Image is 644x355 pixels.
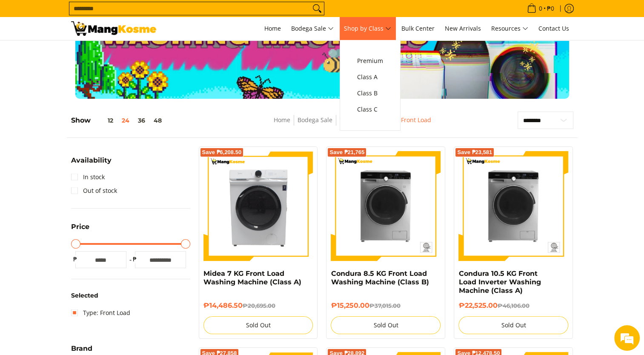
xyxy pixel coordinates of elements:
[344,23,391,34] span: Shop by Class
[149,117,166,124] button: 48
[4,232,162,262] textarea: Type your message and hit 'Enter'
[491,23,528,34] span: Resources
[340,17,395,40] a: Shop by Class
[357,72,383,83] span: Class A
[71,21,156,36] img: Washing Machines l Mang Kosme: Home Appliances Warehouse Sale Partner Front Load
[458,301,568,310] h6: ₱22,525.00
[203,151,313,261] img: Midea 7 KG Front Load Washing Machine (Class A)
[369,302,400,309] del: ₱37,015.00
[298,116,332,124] a: Bodega Sale
[538,6,544,11] span: 0
[357,88,383,99] span: Class B
[310,2,324,15] button: Search
[71,116,166,125] h5: Show
[329,150,364,155] span: Save ₱21,765
[397,17,439,40] a: Bulk Center
[401,24,435,32] span: Bulk Center
[353,101,387,117] a: Class C
[357,104,383,115] span: Class C
[91,117,117,124] button: 12
[165,17,573,40] nav: Main Menu
[457,150,492,155] span: Save ₱23,581
[203,269,301,286] a: Midea 7 KG Front Load Washing Machine (Class A)
[445,24,481,32] span: New Arrivals
[203,301,313,310] h6: ₱14,486.50
[458,151,568,261] img: Condura 10.5 KG Front Load Inverter Washing Machine (Class A)
[71,170,105,184] a: In stock
[260,17,285,40] a: Home
[49,107,117,193] span: We're online!
[131,255,139,263] span: ₱
[538,24,569,32] span: Contact Us
[291,23,334,34] span: Bodega Sale
[134,117,149,124] button: 36
[71,345,92,352] span: Brand
[401,115,431,126] span: Front Load
[71,157,112,170] summary: Open
[497,302,529,309] del: ₱46,106.00
[331,316,441,334] button: Sold Out
[441,17,485,40] a: New Arrivals
[71,184,117,198] a: Out of stock
[202,150,242,155] span: Save ₱6,208.50
[71,292,190,300] h6: Selected
[524,4,557,13] span: •
[331,151,441,261] img: Condura 8.5 KG Front Load Washing Machine (Class B)
[218,115,487,134] nav: Breadcrumbs
[353,53,387,69] a: Premium
[243,302,275,309] del: ₱20,695.00
[458,269,541,295] a: Condura 10.5 KG Front Load Inverter Washing Machine (Class A)
[71,157,112,164] span: Availability
[71,223,89,230] span: Price
[44,48,143,59] div: Chat with us now
[274,116,290,124] a: Home
[331,301,441,310] h6: ₱15,250.00
[71,306,130,320] a: Type: Front Load
[534,17,573,40] a: Contact Us
[353,85,387,101] a: Class B
[546,6,555,11] span: ₱0
[487,17,532,40] a: Resources
[331,269,429,286] a: Condura 8.5 KG Front Load Washing Machine (Class B)
[117,117,134,124] button: 24
[353,69,387,85] a: Class A
[140,4,160,25] div: Minimize live chat window
[203,316,313,334] button: Sold Out
[264,24,281,32] span: Home
[71,223,89,237] summary: Open
[71,255,80,263] span: ₱
[287,17,338,40] a: Bodega Sale
[357,56,383,66] span: Premium
[458,316,568,334] button: Sold Out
